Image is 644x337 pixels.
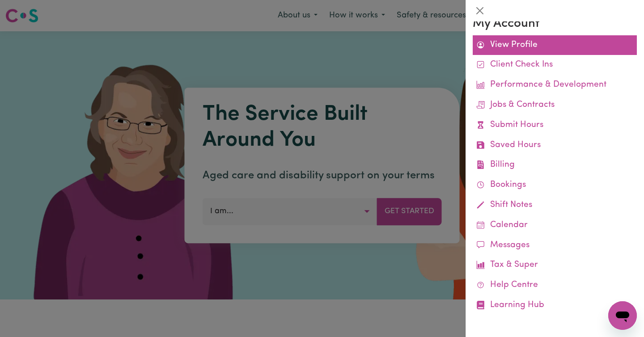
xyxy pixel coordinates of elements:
[473,275,637,295] a: Help Centre
[608,301,637,330] iframe: Button to launch messaging window
[473,55,637,75] a: Client Check Ins
[473,195,637,215] a: Shift Notes
[473,215,637,236] a: Calendar
[473,75,637,95] a: Performance & Development
[473,4,487,18] button: Close
[473,35,637,55] a: View Profile
[473,115,637,135] a: Submit Hours
[473,295,637,316] a: Learning Hub
[473,175,637,195] a: Bookings
[473,135,637,156] a: Saved Hours
[473,17,637,32] h3: My Account
[473,236,637,256] a: Messages
[473,255,637,275] a: Tax & Super
[473,155,637,175] a: Billing
[473,95,637,115] a: Jobs & Contracts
